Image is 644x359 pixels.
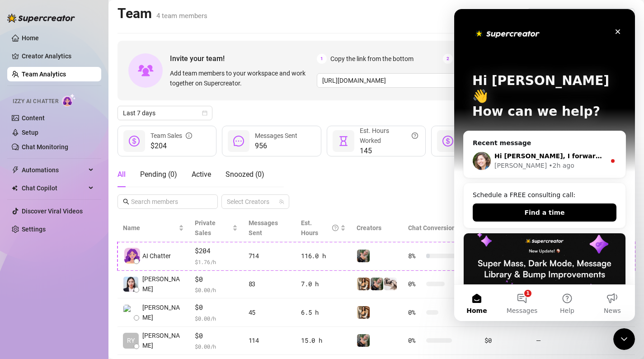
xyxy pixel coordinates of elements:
[613,328,635,350] iframe: Intercom live chat
[142,302,184,322] span: [PERSON_NAME]
[357,278,370,290] img: Sophieee
[357,334,370,347] img: Sophie
[195,219,216,236] span: Private Sales
[150,131,192,141] div: Team Sales
[19,181,162,191] div: Schedule a FREE consulting call:
[9,224,171,288] img: Super Mass, Dark Mode, Message Library & Bump Improvements
[332,218,338,238] span: question-circle
[527,8,635,23] button: Manage Team & Permissions
[123,223,177,233] span: Name
[142,274,184,294] span: [PERSON_NAME]
[195,331,238,341] span: $0
[123,106,207,120] span: Last 7 days
[123,305,138,320] img: Molly
[13,97,58,106] span: Izzy AI Chatter
[22,181,86,195] span: Chat Copilot
[40,143,419,151] span: Hi [PERSON_NAME], I forwarded this info to our team and I'll get back to you as soon as I have an...
[118,169,126,180] div: All
[170,53,317,64] span: Invite your team!
[52,298,84,305] span: Messages
[170,68,313,88] span: Add team members to your workspace and work together on Supercreator.
[90,276,136,312] button: Help
[330,54,414,64] span: Copy the link from the bottom
[255,141,297,151] span: 956
[118,5,207,22] h2: Team
[131,197,205,207] input: Search members
[195,257,238,266] span: $ 1.76 /h
[192,170,211,179] span: Active
[202,110,207,116] span: calendar
[150,141,192,151] span: $204
[150,298,167,305] span: News
[531,327,583,355] td: —
[19,194,162,213] button: Find a time
[9,224,172,348] div: Super Mass, Dark Mode, Message Library & Bump Improvements
[357,250,370,262] img: Sophie
[408,251,423,261] span: 8 %
[62,94,76,107] img: AI Chatter
[249,335,291,345] div: 114
[408,224,456,231] span: Chat Conversion
[484,335,526,345] div: $0
[301,335,346,345] div: 15.0 h
[124,248,140,264] img: izzy-ai-chatter-avatar-DDCN_rTZ.svg
[94,152,120,161] div: • 2h ago
[249,279,291,289] div: 83
[195,285,238,294] span: $ 0.00 /h
[40,152,93,161] div: [PERSON_NAME]
[371,278,383,290] img: Sophie
[360,126,418,146] div: Est. Hours Worked
[233,136,244,146] span: message
[360,146,418,156] span: 145
[7,14,75,23] img: logo-BBDzfeDw.svg
[45,276,90,312] button: Messages
[129,136,140,146] span: dollar-circle
[412,126,418,146] span: question-circle
[22,49,94,63] a: Creator Analytics
[226,170,264,179] span: Snoozed ( 0 )
[12,185,18,191] img: Chat Copilot
[301,251,346,261] div: 116.0 h
[442,136,453,146] span: dollar-circle
[186,131,192,141] span: info-circle
[22,129,38,136] a: Setup
[249,251,291,261] div: 714
[106,298,120,305] span: Help
[301,279,346,289] div: 7.0 h
[443,54,453,64] span: 2
[338,136,349,146] span: hourglass
[22,34,39,42] a: Home
[142,251,171,261] span: AI Chatter
[142,331,184,350] span: [PERSON_NAME]
[127,335,135,345] span: RY
[22,71,66,78] a: Team Analytics
[301,218,338,238] div: Est. Hours
[249,307,291,317] div: 45
[195,342,238,351] span: $ 0.00 /h
[195,314,238,323] span: $ 0.00 /h
[123,198,129,205] span: search
[12,298,33,305] span: Home
[255,132,297,139] span: Messages Sent
[22,208,83,215] a: Discover Viral Videos
[22,163,86,177] span: Automations
[249,219,278,236] span: Messages Sent
[301,307,346,317] div: 6.5 h
[317,54,327,64] span: 1
[454,9,635,321] iframe: Intercom live chat
[22,226,46,233] a: Settings
[351,214,403,242] th: Creators
[195,302,238,313] span: $0
[136,276,181,312] button: News
[118,214,189,242] th: Name
[384,278,397,290] img: Jessica
[155,14,172,31] div: Close
[123,277,138,292] img: Remah Dangcal
[140,169,177,180] div: Pending ( 0 )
